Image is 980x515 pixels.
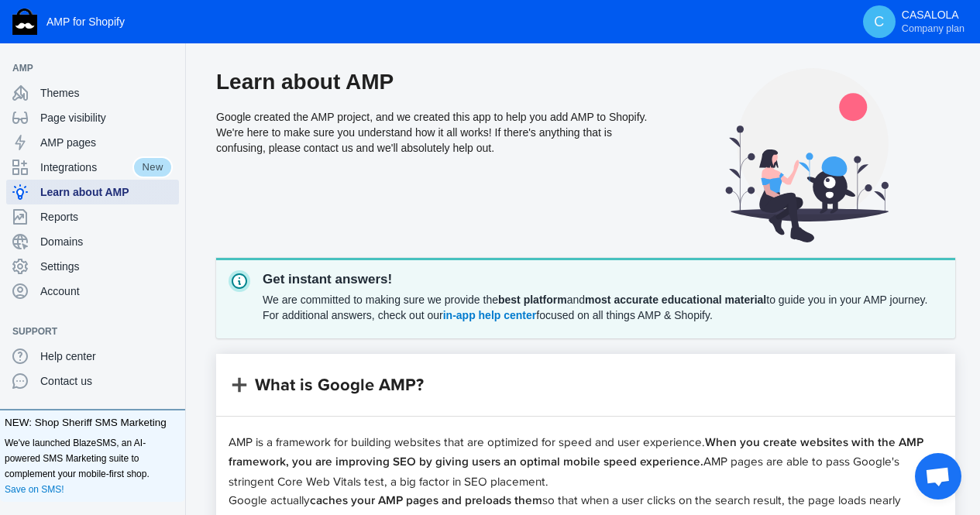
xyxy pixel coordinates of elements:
[6,155,179,180] a: IntegrationsNew
[40,110,173,125] span: Page visibility
[12,324,157,339] span: Support
[902,22,965,35] span: Company plan
[40,373,173,389] span: Contact us
[915,453,961,500] div: Open chat
[255,371,424,398] span: What is Google AMP?
[6,279,179,304] a: Account
[902,9,965,35] p: CASALOLA
[40,259,173,274] span: Settings
[6,204,179,229] a: Reports
[5,482,64,497] a: Save on SMS!
[40,234,173,249] span: Domains
[310,491,542,509] strong: caches your AMP pages and preloads them
[872,14,887,29] span: C
[6,105,179,130] a: Page visibility
[6,369,179,393] a: Contact us
[40,184,173,200] span: Learn about AMP
[6,254,179,279] a: Settings
[443,309,537,321] b: in-app help center
[40,283,173,299] span: Account
[40,85,173,101] span: Themes
[216,68,659,96] h2: Learn about AMP
[40,209,173,225] span: Reports
[6,81,179,105] a: Themes
[40,135,173,150] span: AMP pages
[12,9,37,35] img: Shop Sheriff Logo
[6,180,179,204] a: Learn about AMP
[498,294,567,306] b: best platform
[229,433,923,470] strong: When you create websites with the AMP framework, you are improving SEO by giving users an optimal...
[585,294,766,306] b: most accurate educational material
[263,270,943,289] p: Get instant answers!
[6,130,179,155] a: AMP pages
[40,160,132,175] span: Integrations
[263,292,943,323] p: We are committed to making sure we provide the and to guide you in your AMP journey. For addition...
[157,328,182,335] button: Add a sales channel
[157,65,182,71] button: Add a sales channel
[228,373,251,397] mat-icon: add
[6,229,179,254] a: Domains
[40,348,173,364] span: Help center
[46,15,125,28] span: AMP for Shopify
[216,68,659,258] div: Google created the AMP project, and we created this app to help you add AMP to Shopify. We're her...
[12,60,157,76] span: AMP
[132,156,173,178] span: New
